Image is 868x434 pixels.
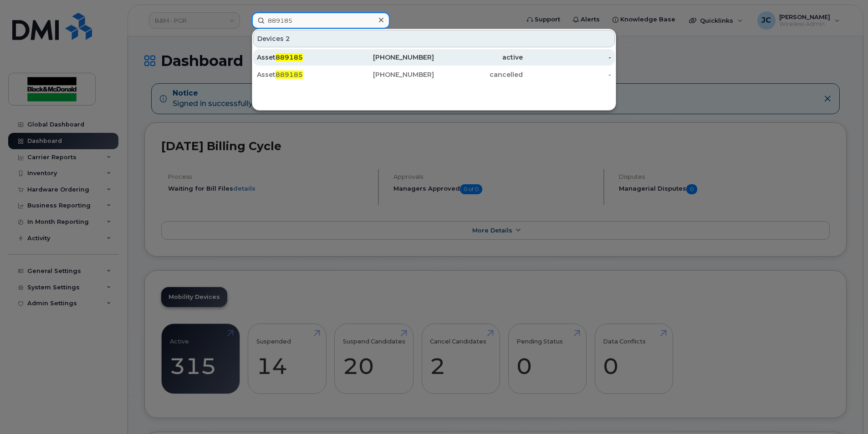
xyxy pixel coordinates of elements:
div: [PHONE_NUMBER] [346,70,434,79]
div: [PHONE_NUMBER] [346,53,434,62]
span: 2 [286,34,290,43]
div: - [523,70,612,79]
a: Asset889185[PHONE_NUMBER]active- [253,49,615,66]
div: - [523,53,612,62]
span: 889185 [276,71,303,79]
div: cancelled [434,70,523,79]
a: Asset889185[PHONE_NUMBER]cancelled- [253,66,615,83]
div: active [434,53,523,62]
div: Devices [253,30,615,47]
div: Asset [257,53,346,62]
span: 889185 [276,53,303,61]
div: Asset [257,70,346,79]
